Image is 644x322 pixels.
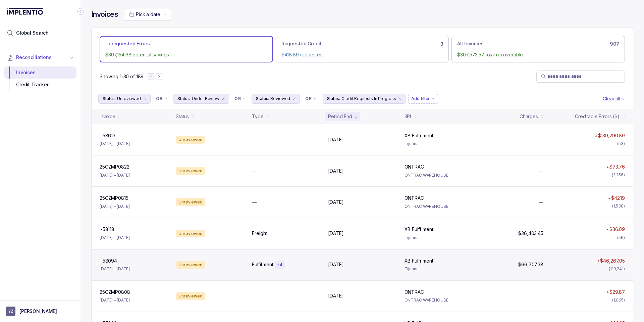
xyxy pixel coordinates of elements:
[408,94,438,104] li: Filter Chip Add filter
[405,172,473,179] p: ONTRAC WAREHOUSE
[153,94,170,103] button: Filter Chip Connector undefined
[252,292,257,299] p: —
[4,50,76,65] button: Reconciliations
[100,132,115,139] p: I-58613
[252,113,263,120] div: Type
[617,234,625,241] div: (56)
[305,96,317,101] li: Filter Chip Connector undefined
[100,226,114,233] p: I-58118
[405,226,433,233] p: XB Fulfillment
[234,96,241,101] p: OR
[303,94,320,103] button: Filter Chip Connector undefined
[252,94,300,104] li: Filter Chip Reviewed
[98,94,151,104] button: Filter Chip Unreviewed
[156,73,162,80] button: Next Page
[323,94,406,104] button: Filter Chip Credit Requests In Progress
[328,136,343,143] p: [DATE]
[609,266,625,272] div: (119,241)
[609,164,625,170] p: $73.76
[277,262,283,268] p: + 4
[405,195,424,201] p: ONTRAC
[598,132,625,139] p: $139,290.89
[256,95,269,102] p: Status:
[176,167,205,175] div: Unreviewed
[328,261,343,268] p: [DATE]
[16,54,52,61] span: Reconciliations
[411,95,430,102] p: Add filter
[606,166,608,168] img: red pointer upwards
[539,292,543,299] p: —
[103,95,116,102] p: Status:
[176,292,205,300] div: Unreviewed
[328,292,343,299] p: [DATE]
[612,203,625,210] div: (1,538)
[176,198,205,206] div: Unreviewed
[252,261,273,268] p: Fulfillment
[192,95,219,102] p: Under Review
[252,168,257,174] p: —
[397,96,402,101] div: remove content
[176,113,189,120] div: Status
[117,95,141,102] p: Unreviewed
[6,307,15,316] span: User initials
[610,41,619,47] h6: 907
[539,136,543,143] p: —
[595,135,597,137] img: red pointer upwards
[281,51,443,58] p: $418.89 requested
[252,230,267,237] p: Freight
[129,11,160,18] search: Date Range Picker
[305,96,312,101] p: OR
[136,11,160,17] span: Pick a date
[609,289,625,295] p: $29.87
[612,172,625,178] div: (2,256)
[100,73,144,80] div: Remaining page entries
[328,230,343,237] p: [DATE]
[142,96,148,101] div: remove content
[457,40,483,47] p: All Invoices
[597,260,599,262] img: red pointer upwards
[105,40,150,47] p: Unrequested Errors
[518,261,543,268] p: $66,707.38
[100,234,130,241] p: [DATE] – [DATE]
[603,95,620,102] p: Clear all
[601,94,626,104] button: Clear Filters
[105,51,267,58] p: $307,154.68 potential savings
[405,132,433,139] p: XB Fulfillment
[100,203,130,210] p: [DATE] – [DATE]
[270,95,290,102] p: Reviewed
[609,226,625,233] p: $36.09
[176,261,205,269] div: Unreviewed
[405,289,424,295] p: ONTRAC
[156,96,168,101] li: Filter Chip Connector undefined
[405,164,424,170] p: ONTRAC
[100,266,130,272] p: [DATE] – [DATE]
[252,199,257,205] p: —
[173,94,229,104] button: Filter Chip Under Review
[608,197,610,199] img: red pointer upwards
[100,195,128,201] p: 25CZMP0815
[405,234,473,241] p: Tijuana
[19,308,57,315] p: [PERSON_NAME]
[98,94,601,104] ul: Filter Group
[611,195,625,201] p: $42.19
[291,96,297,101] div: remove content
[100,297,130,304] p: [DATE] – [DATE]
[91,10,118,19] h4: Invoices
[341,95,396,102] p: Credit Requests In Progress
[232,94,249,103] button: Filter Chip Connector undefined
[405,113,413,120] div: 3PL
[76,7,85,15] div: Collapse Icon
[518,230,543,237] p: $36,403.45
[539,199,543,205] p: —
[6,307,74,316] button: User initials[PERSON_NAME]
[125,8,171,21] button: Date Range Picker
[100,164,129,170] p: 25CZMP0822
[327,95,340,102] p: Status:
[328,199,343,205] p: [DATE]
[176,136,205,144] div: Unreviewed
[539,168,543,174] p: —
[575,113,620,120] div: Creditable Errors ($)
[9,66,71,79] div: Invoices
